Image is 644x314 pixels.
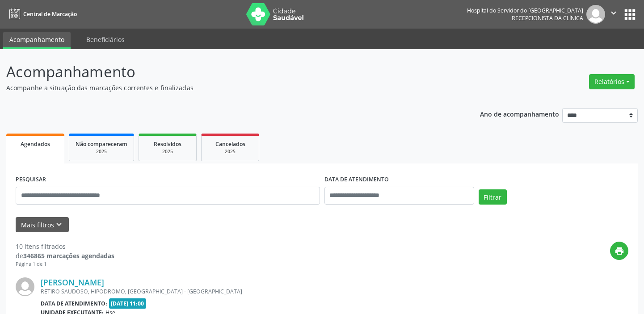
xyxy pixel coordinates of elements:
span: [DATE] 11:00 [109,298,147,309]
i: keyboard_arrow_down [54,220,64,230]
label: DATA DE ATENDIMENTO [324,173,389,187]
div: Hospital do Servidor do [GEOGRAPHIC_DATA] [467,7,583,14]
i:  [609,8,619,18]
label: PESQUISAR [16,173,46,187]
span: Não compareceram [76,140,127,148]
a: [PERSON_NAME] [41,277,104,287]
div: Página 1 de 1 [16,260,114,268]
button: Filtrar [479,189,507,205]
img: img [586,5,605,24]
button:  [605,5,622,24]
div: 10 itens filtrados [16,242,114,251]
div: 2025 [208,148,253,155]
strong: 346865 marcações agendadas [23,251,114,260]
div: 2025 [145,148,190,155]
span: Recepcionista da clínica [512,14,583,22]
a: Beneficiários [80,32,131,47]
span: Central de Marcação [23,10,77,18]
button: apps [622,7,638,22]
img: img [16,277,34,296]
button: Relatórios [589,74,635,89]
div: RETIRO SAUDOSO, HIPODROMO, [GEOGRAPHIC_DATA] - [GEOGRAPHIC_DATA] [41,288,494,295]
p: Ano de acompanhamento [480,108,559,119]
div: 2025 [76,148,127,155]
a: Central de Marcação [6,7,77,21]
span: Resolvidos [154,140,181,148]
span: Cancelados [215,140,245,148]
p: Acompanhe a situação das marcações correntes e finalizadas [6,83,448,92]
button: print [610,242,628,260]
span: Agendados [21,140,50,148]
div: de [16,251,114,260]
i: print [615,246,624,256]
button: Mais filtroskeyboard_arrow_down [16,217,69,233]
b: Data de atendimento: [41,300,107,307]
p: Acompanhamento [6,61,448,83]
a: Acompanhamento [3,32,71,49]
